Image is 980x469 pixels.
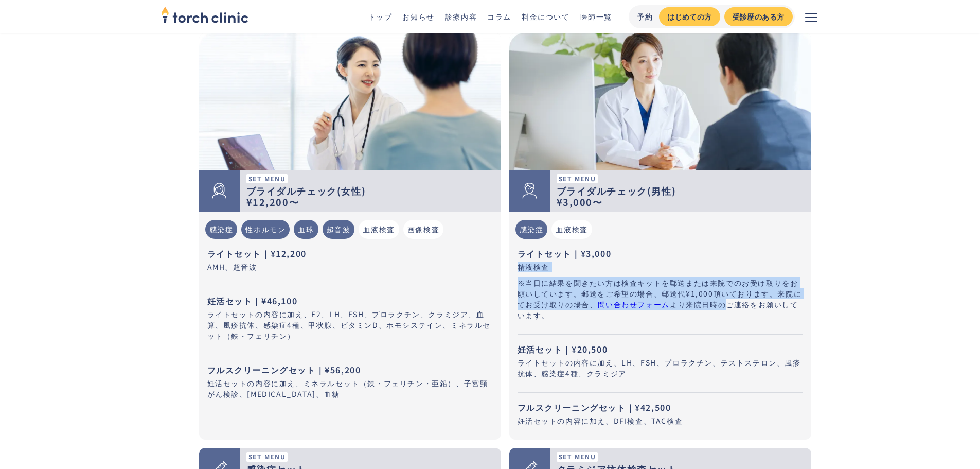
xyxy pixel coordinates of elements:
[205,220,238,239] div: 感染症
[551,220,592,239] div: 血液検査
[580,11,612,22] a: 医師一覧
[161,7,248,26] a: home
[487,11,511,22] a: コラム
[518,262,803,272] p: 精液検査
[207,363,493,376] p: フルスクリーニングセット｜¥56,200
[207,378,493,399] p: 妊活セットの内容に加え、ミネラルセット（鉄・フェリチン・亜鉛）、子宮頸がん検診、[MEDICAL_DATA]、血糖
[518,247,803,259] p: ライトセット｜¥3,000
[659,7,720,26] a: はじめての方
[207,309,493,341] p: ライトセットの内容に加え、E2、LH、FSH、プロラクチン、クラミジア、血算、風疹抗体、感染症4種、甲状腺、ビタミンD、ホモシステイン、ミネラルセット（鉄・フェリチン）
[515,220,548,239] div: 感染症
[246,185,495,207] div: ブライダルチェック(女性) ¥12,200〜
[323,220,355,239] div: 超音波
[733,11,785,22] div: 受診歴のある方
[359,220,399,239] div: 血液検査
[241,220,290,239] div: 性ホルモン
[518,401,803,413] p: フルスクリーニングセット｜¥42,500
[637,11,653,22] div: 予約
[724,7,793,26] a: 受診歴のある方
[518,343,803,355] p: 妊活セット｜¥20,500
[207,294,493,307] p: 妊活セット｜¥46,100
[667,11,711,22] div: はじめての方
[294,220,318,239] div: 血球
[246,174,288,183] div: Set Menu
[557,452,598,461] div: Set Menu
[557,174,598,183] div: Set Menu
[207,247,493,259] p: ライトセット｜¥12,200
[246,452,288,461] div: Set Menu
[557,195,603,209] strong: ¥3,000〜
[518,277,803,321] p: ※当日に結果を聞きたい方は検査キットを郵送または来院でのお受け取りをお願いしています。郵送をご希望の場合、郵送代¥1,000頂いております。来院にてお受け取りの場合、 より来院日時のご連絡をお願...
[445,11,477,22] a: 診療内容
[402,11,434,22] a: お知らせ
[598,299,670,309] a: 問い合わせフォーム
[368,11,393,22] a: トップ
[557,184,676,197] strong: ブライダルチェック(男性)
[518,415,803,426] p: 妊活セットの内容に加え、DFI検査、TAC検査
[522,11,570,22] a: 料金について
[518,357,803,379] p: ライトセットの内容に加え、LH、FSH、プロラクチン、テストステロン、風疹抗体、感染症4種、クラミジア
[207,262,493,272] p: AMH、超音波
[161,3,248,26] img: torch clinic
[403,220,443,239] div: 画像検査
